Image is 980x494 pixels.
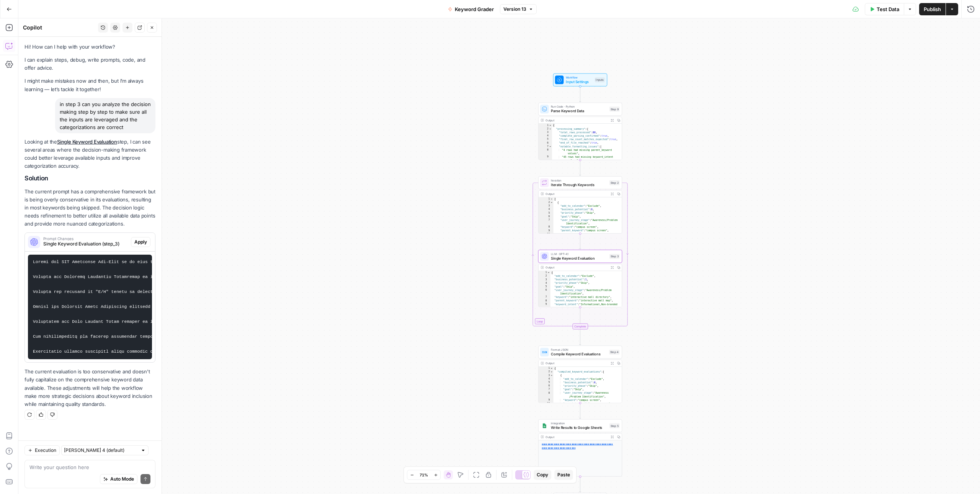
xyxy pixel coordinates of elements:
span: Toggle code folding, rows 2 through 1203 [550,370,553,374]
g: Edge from step_2 to step_3 [579,234,581,249]
span: Toggle code folding, rows 1 through 15 [547,271,550,274]
div: Step 3 [609,254,620,259]
button: Execution [24,445,60,455]
div: 5 [539,285,550,288]
div: 7 [539,145,552,148]
div: 1 [539,367,554,370]
span: Single Keyword Evaluation (step_3) [43,240,128,247]
div: 4 [539,208,554,211]
div: 2 [539,201,554,204]
p: The current evaluation is too conservative and doesn't fully capitalize on the comprehensive keyw... [24,368,155,408]
span: Apply [134,239,147,245]
div: Inputs [595,77,605,82]
span: Prompt Changes [43,237,128,240]
div: 3 [539,131,552,134]
button: Publish [919,3,946,15]
div: 9 [539,155,552,162]
div: 1 [539,197,554,201]
button: Copy [534,470,551,480]
span: Format JSON [551,347,607,352]
div: 7 [539,296,550,299]
span: Iteration [551,178,607,182]
button: Keyword Grader [443,3,498,15]
span: Iterate Through Keywords [551,182,607,187]
span: Toggle code folding, rows 2 through 13 [549,127,552,131]
span: Publish [924,5,941,13]
div: 6 [539,288,550,295]
span: Toggle code folding, rows 1 through 736 [549,124,552,127]
g: Edge from step_5 to end [579,477,581,492]
div: 3 [539,374,554,377]
div: 9 [539,303,550,309]
span: Toggle code folding, rows 1 through 1202 [550,197,553,201]
div: Complete [572,324,588,330]
span: 71% [420,472,428,478]
p: Looking at the step, I can see several areas where the decision-making framework could better lev... [24,138,155,170]
div: 8 [539,299,550,303]
div: 5 [539,138,552,141]
span: Toggle code folding, rows 7 through 10 [549,145,552,148]
div: Run Code · PythonParse Keyword DataStep 9Output{ "processing_summary":{ "total_rows_processed":80... [538,103,622,160]
div: 8 [539,226,554,229]
div: Output [546,118,607,122]
g: Edge from step_2-iteration-end to step_4 [579,330,581,345]
span: Version 13 [503,6,526,13]
div: 4 [539,377,554,381]
span: LLM · GPT-4.1 [551,252,607,256]
div: Copilot [23,24,96,31]
div: 10 [539,232,554,239]
span: Paste [557,471,570,478]
span: Integration [551,421,607,425]
img: Group%201%201.png [542,423,547,429]
div: 7 [539,388,554,391]
button: Apply [131,237,150,247]
p: I might make mistakes now and then, but I’m always learning — let’s tackle it together! [24,77,155,93]
span: Toggle code folding, rows 3 through 17 [550,374,553,377]
div: 6 [539,141,552,145]
div: Output [546,191,607,196]
span: Single Keyword Evaluation [551,255,607,261]
div: 4 [539,281,550,285]
h2: Solution [24,175,155,182]
div: 8 [539,391,554,398]
div: 3 [539,204,554,208]
div: Step 9 [609,107,620,112]
div: 9 [539,229,554,232]
span: Keyword Grader [455,5,494,13]
button: Auto Mode [100,474,137,484]
div: in step 3 can you analyze the decision making step by step to make sure all the inputs are levera... [55,98,155,133]
g: Edge from step_9 to step_2 [579,160,581,176]
div: 4 [539,134,552,138]
div: 10 [539,402,554,406]
div: 2 [539,127,552,131]
span: Execution [35,447,56,454]
span: Input Settings [566,79,593,84]
span: Test Data [877,5,899,13]
div: 6 [539,384,554,388]
div: 3 [539,278,550,281]
div: Format JSONCompile Keyword EvaluationsStep 4Output{ "compiled_keyword_evaluations":[ { "add_to_ca... [538,346,622,403]
div: Output [546,265,607,270]
div: Step 4 [609,350,620,355]
div: Output [546,361,607,365]
div: 5 [539,381,554,384]
div: 7 [539,218,554,225]
p: I can explain steps, debug, write prompts, code, and offer advice. [24,56,155,72]
div: 5 [539,211,554,215]
div: WorkflowInput SettingsInputs [538,74,622,87]
span: Parse Keyword Data [551,108,607,114]
p: Hi! How can I help with your workflow? [24,43,155,51]
span: Toggle code folding, rows 1 through 1206 [550,367,553,370]
div: 6 [539,215,554,218]
a: Single Keyword Evaluation [57,139,117,145]
span: Workflow [566,75,593,80]
g: Edge from step_4 to step_5 [579,403,581,419]
p: The current prompt has a comprehensive framework but is being overly conservative in its evaluati... [24,188,155,228]
div: LLM · GPT-4.1Single Keyword EvaluationStep 3Output{ "add_to_calendar":"Exclude", "business_potent... [538,250,622,307]
span: Toggle code folding, rows 2 through 16 [550,201,553,204]
div: 9 [539,398,554,402]
input: Claude Sonnet 4 (default) [64,447,137,454]
button: Test Data [865,3,904,15]
button: Paste [554,470,573,480]
span: Write Results to Google Sheets [551,425,607,430]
